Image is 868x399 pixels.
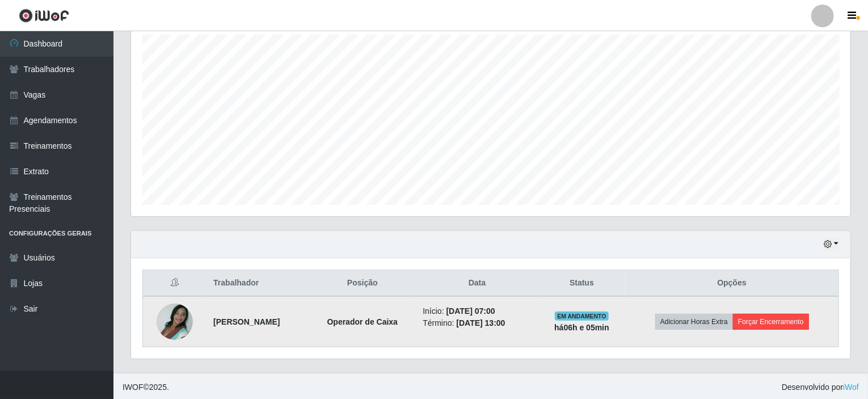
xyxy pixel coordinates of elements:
[655,314,733,330] button: Adicionar Horas Extra
[123,383,144,392] span: IWOF
[446,306,495,316] time: [DATE] 07:00
[625,270,838,297] th: Opções
[327,317,398,326] strong: Operador de Caixa
[157,297,193,346] img: 1744154974057.jpeg
[843,383,859,392] a: iWof
[19,9,69,23] img: CoreUI Logo
[423,317,531,329] li: Término:
[733,314,809,330] button: Forçar Encerramento
[309,270,416,297] th: Posição
[554,323,609,332] strong: há 06 h e 05 min
[538,270,625,297] th: Status
[213,317,280,326] strong: [PERSON_NAME]
[423,305,531,317] li: Início:
[123,381,169,393] span: © 2025 .
[782,381,859,393] span: Desenvolvido por
[207,270,309,297] th: Trabalhador
[555,312,609,321] span: EM ANDAMENTO
[416,270,538,297] th: Data
[457,318,505,327] time: [DATE] 13:00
